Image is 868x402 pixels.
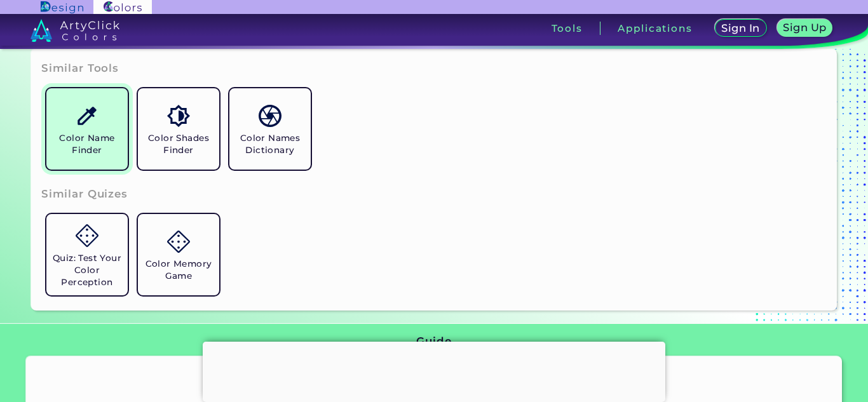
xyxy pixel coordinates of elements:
[224,83,316,175] a: Color Names Dictionary
[780,20,831,36] a: Sign Up
[133,209,224,300] a: Color Memory Game
[51,132,123,156] h5: Color Name Finder
[51,252,123,288] h5: Quiz: Test Your Color Perception
[785,23,824,32] h5: Sign Up
[203,342,665,399] iframe: Advertisement
[41,187,128,202] h3: Similar Quizes
[167,231,189,253] img: icon_game.svg
[76,105,98,127] img: icon_color_name_finder.svg
[31,19,120,42] img: logo_artyclick_colors_white.svg
[717,20,764,36] a: Sign In
[234,132,306,156] h5: Color Names Dictionary
[552,23,583,33] h3: Tools
[618,23,692,33] h3: Applications
[723,23,758,33] h5: Sign In
[133,83,224,175] a: Color Shades Finder
[76,224,98,246] img: icon_game.svg
[416,334,451,349] h3: Guide
[167,105,189,127] img: icon_color_shades.svg
[41,83,133,175] a: Color Name Finder
[259,105,281,127] img: icon_color_names_dictionary.svg
[143,258,214,282] h5: Color Memory Game
[41,61,119,76] h3: Similar Tools
[41,209,133,300] a: Quiz: Test Your Color Perception
[156,379,712,395] h2: ArtyClick "Color Hue Finder"
[143,132,214,156] h5: Color Shades Finder
[41,1,83,13] img: ArtyClick Design logo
